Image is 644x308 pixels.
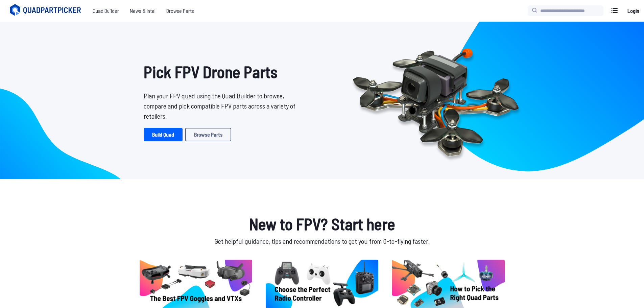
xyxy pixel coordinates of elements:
img: image of post [140,260,252,308]
a: Browse Parts [185,128,231,141]
img: Quadcopter [338,33,533,168]
a: Login [625,4,641,18]
a: News & Intel [124,4,161,18]
p: Get helpful guidance, tips and recommendations to get you from 0-to-flying faster. [138,236,506,246]
h1: New to FPV? Start here [138,212,506,236]
a: Quad Builder [87,4,124,18]
h1: Pick FPV Drone Parts [144,60,301,84]
p: Plan your FPV quad using the Quad Builder to browse, compare and pick compatible FPV parts across... [144,91,301,121]
img: image of post [266,260,378,308]
img: image of post [392,260,504,308]
a: Build Quad [144,128,183,141]
a: Browse Parts [161,4,199,18]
